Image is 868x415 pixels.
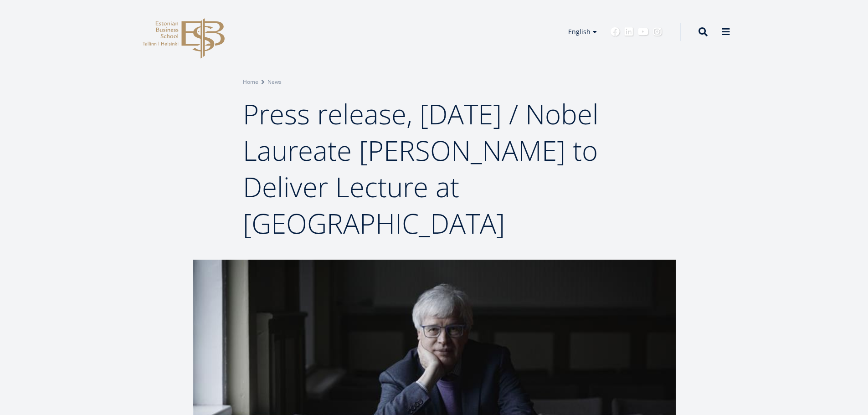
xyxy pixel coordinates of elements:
span: Press release, [DATE] / Nobel Laureate [PERSON_NAME] to Deliver Lecture at [GEOGRAPHIC_DATA] [243,95,599,242]
a: Facebook [611,27,620,36]
a: Linkedin [624,27,633,36]
a: News [267,77,282,87]
a: Instagram [653,27,662,36]
a: Youtube [638,27,648,36]
a: Home [243,77,258,87]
